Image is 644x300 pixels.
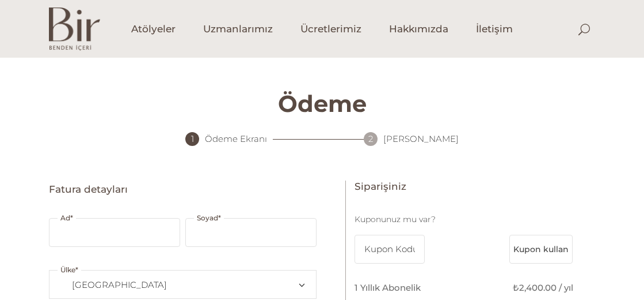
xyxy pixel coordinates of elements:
span: Hakkımızda [389,22,448,36]
span: Ödeme Ekranı [205,132,267,146]
input: Kupon Kodu [355,235,425,264]
span: Ülke [59,271,307,299]
abbr: gerekli [75,265,78,274]
h3: Ödeme [49,92,596,115]
label: Ad [58,211,76,225]
span: Ücretlerimiz [300,22,361,36]
button: Kupon kullan [509,235,573,264]
abbr: gerekli [70,213,73,222]
div: 1 [185,132,199,146]
abbr: gerekli [218,213,221,222]
span: Uzmanlarımız [203,22,273,36]
label: Soyad [194,211,224,225]
h3: Siparişiniz [355,181,573,193]
label: Ülke [58,263,81,277]
div: 2 [364,132,378,146]
p: Kuponunuz mu var? [355,212,573,226]
span: Türkiye [59,271,307,299]
h3: Fatura detayları [49,183,317,196]
span: Atölyeler [131,22,176,36]
span: İletişim [476,22,513,36]
span: [PERSON_NAME] [383,132,459,146]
